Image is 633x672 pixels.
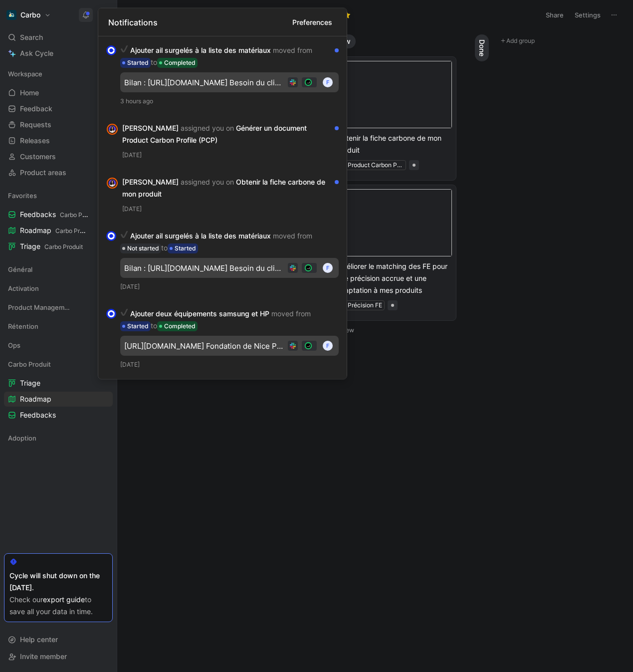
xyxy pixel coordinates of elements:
div: avatar[PERSON_NAME] assigned you on Générer un document Product Carbon Profile (PCP)[DATE] [98,114,347,168]
div: [DATE] [122,204,339,214]
div: Ajouter ail surgelés à la liste des matériaux [120,44,331,68]
div: Bilan : [URL][DOMAIN_NAME] Besoin du client Ajouter ail surgelés à la liste des matériaux [124,263,284,272]
div: Completed [157,58,198,68]
span: assigned you on [181,124,234,132]
span: assigned you on [181,178,234,186]
span: moved from [273,231,312,240]
span: moved from [273,46,312,54]
img: avatar [108,125,117,134]
div: f [323,341,333,351]
div: ✔️Ajouter ail surgelés à la liste des matériaux moved from StartedtoCompletedBilan : [URL][DOMAIN... [98,36,347,114]
span: moved from [271,309,311,318]
div: Started [120,58,151,68]
div: Started [120,321,151,331]
img: ✔️ [120,308,128,316]
button: [URL][DOMAIN_NAME] Fondation de Nice Patronage Saint Pierre Actes Samsung Galaxy A53 [URL][DOMAIN... [120,336,339,356]
div: Not started [120,243,161,253]
div: ✔️Ajouter deux équipements samsung et HP moved from StartedtoCompleted[URL][DOMAIN_NAME] Fondatio... [98,300,347,378]
img: ✔️ [120,230,128,238]
div: 3 hours ago [120,96,339,106]
div: Bilan : [URL][DOMAIN_NAME] Besoin du client Ajouter ail surgelés à la liste des matériaux [124,77,284,87]
div: avatar[PERSON_NAME] assigned you on Obtenir la fiche carbone de mon produit[DATE] [98,168,347,222]
div: [PERSON_NAME] Générer un document Product Carbon Profile (PCP) [122,122,331,146]
div: [DATE] [122,150,339,160]
span: Notifications [108,16,158,28]
span: Preferences [292,16,332,28]
button: Bilan : [URL][DOMAIN_NAME] Besoin du client Ajouter ail surgelés à la liste des matériauxavatarF [120,258,339,278]
span: to [161,243,168,252]
img: avatar [108,179,117,188]
span: to [151,58,157,66]
div: Ajouter ail surgelés à la liste des matériaux [120,230,331,254]
button: Bilan : [URL][DOMAIN_NAME] Besoin du client Ajouter ail surgelés à la liste des matériauxavatarF [120,72,339,92]
button: Preferences [288,14,337,30]
img: avatar [305,265,311,270]
div: [PERSON_NAME] Obtenir la fiche carbone de mon produit [122,176,331,200]
div: [DATE] [120,360,339,370]
img: ✔️ [120,45,128,53]
div: ✔️Ajouter deux équipements samsung et HP moved from Not startedtoStarted[URL][DOMAIN_NAME] Fondat... [98,378,347,455]
span: to [151,321,157,330]
img: avatar [305,343,311,348]
div: F [323,263,333,273]
div: [URL][DOMAIN_NAME] Fondation de Nice Patronage Saint Pierre Actes Samsung Galaxy A53 [URL][DOMAIN... [124,341,284,350]
div: Started [168,243,198,253]
div: Completed [157,321,198,331]
div: ✔️Ajouter ail surgelés à la liste des matériaux moved from Not startedtoStartedBilan : [URL][DOMA... [98,222,347,300]
div: [DATE] [120,282,339,292]
div: F [323,77,333,87]
div: Ajouter deux équipements samsung et HP [120,308,331,332]
img: avatar [305,79,311,85]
